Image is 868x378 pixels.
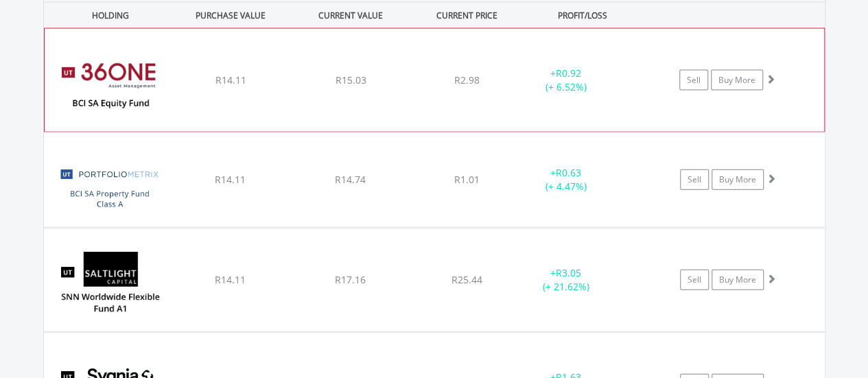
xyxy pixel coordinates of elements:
img: UT.ZA.PMPFA.png [51,150,169,224]
span: R3.05 [556,266,581,279]
span: R15.03 [335,73,366,86]
span: R25.44 [451,273,482,286]
span: R0.92 [556,67,581,80]
span: R17.16 [335,273,366,286]
a: Sell [680,270,709,290]
span: R0.63 [556,166,581,179]
a: Buy More [712,169,764,190]
span: R14.11 [215,173,246,186]
img: UT.ZA.BCSEC.png [51,46,169,128]
div: HOLDING [45,3,169,28]
span: R14.74 [335,173,366,186]
div: + (+ 6.52%) [514,67,617,94]
span: R1.01 [454,173,480,186]
div: PURCHASE VALUE [172,3,290,28]
img: UT.ZA.SLFA1.png [51,246,169,328]
span: R14.11 [215,273,246,286]
div: + (+ 4.47%) [515,166,618,193]
a: Buy More [711,70,763,91]
a: Sell [679,70,708,91]
div: PROFIT/LOSS [524,3,642,28]
div: + (+ 21.62%) [515,266,618,294]
span: R2.98 [454,73,480,86]
span: R14.11 [215,73,246,86]
a: Buy More [712,270,764,290]
a: Sell [680,169,709,190]
div: CURRENT VALUE [292,3,410,28]
div: CURRENT PRICE [412,3,521,28]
